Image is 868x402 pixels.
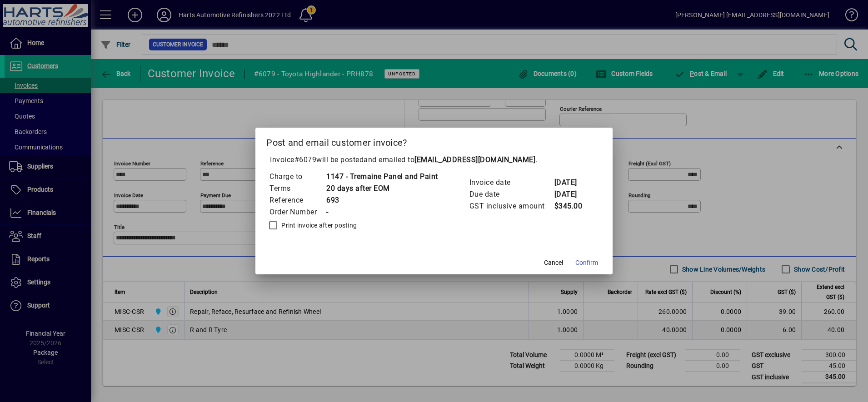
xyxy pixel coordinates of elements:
[575,258,598,268] span: Confirm
[364,155,535,164] span: and emailed to
[266,154,602,165] p: Invoice will be posted .
[414,155,535,164] b: [EMAIL_ADDRESS][DOMAIN_NAME]
[469,189,554,200] td: Due date
[279,221,357,230] label: Print invoice after posting
[554,189,590,200] td: [DATE]
[269,171,326,183] td: Charge to
[326,183,438,194] td: 20 days after EOM
[255,128,613,154] h2: Post and email customer invoice?
[572,254,602,271] button: Confirm
[544,258,563,268] span: Cancel
[326,194,438,206] td: 693
[294,155,317,164] span: #6079
[269,194,326,206] td: Reference
[326,171,438,183] td: 1147 - Tremaine Panel and Paint
[539,254,568,271] button: Cancel
[269,183,326,194] td: Terms
[554,177,590,189] td: [DATE]
[326,206,438,218] td: -
[469,200,554,212] td: GST inclusive amount
[554,200,590,212] td: $345.00
[269,206,326,218] td: Order Number
[469,177,554,189] td: Invoice date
